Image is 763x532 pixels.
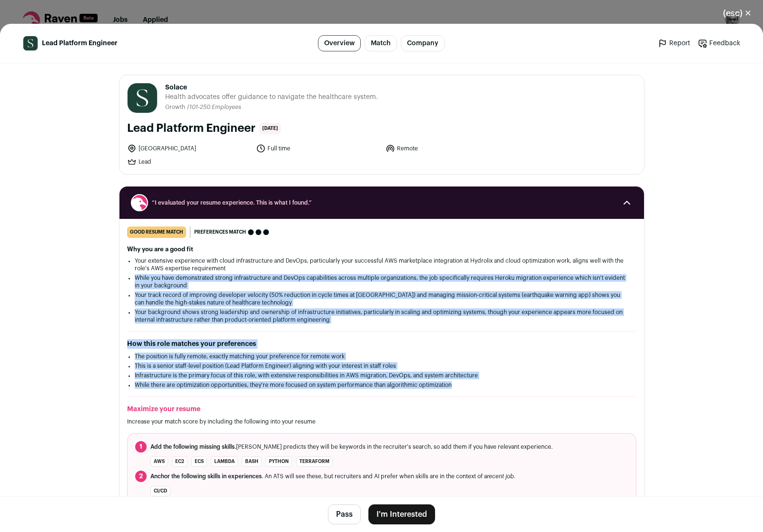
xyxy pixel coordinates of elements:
a: Feedback [698,39,740,48]
span: 1 [135,441,147,453]
li: Lead [127,157,251,167]
i: recent job. [487,473,515,479]
li: CI/CD [150,486,170,496]
li: ECS [191,456,207,467]
button: I'm Interested [368,504,435,524]
a: Overview [318,35,361,51]
button: Pass [328,504,361,524]
li: While there are optimization opportunities, they're more focused on system performance than algor... [135,381,629,389]
li: Your background shows strong leadership and ownership of infrastructure initiatives, particularly... [135,308,629,324]
li: While you have demonstrated strong infrastructure and DevOps capabilities across multiple organiz... [135,274,629,289]
a: Match [365,35,397,51]
a: Company [401,35,445,51]
li: Remote [386,144,509,153]
span: Preferences match [194,227,246,237]
li: Lambda [211,456,238,467]
h2: Why you are a good fit [127,246,636,253]
img: 9b87ec069f196dc9944411272cf4630f4e7611474f0da5af309a2598d43676b5.jpg [128,83,157,113]
a: Report [658,39,690,48]
li: EC2 [172,456,188,467]
li: / [187,104,241,111]
span: “I evaluated your resume experience. This is what I found.” [152,199,612,207]
li: Python [266,456,292,467]
h2: How this role matches your preferences [127,339,636,349]
li: AWS [150,456,168,467]
span: Lead Platform Engineer [42,39,118,48]
p: Increase your match score by including the following into your resume [127,418,636,425]
div: good resume match [127,227,186,238]
span: [DATE] [259,123,281,134]
img: 9b87ec069f196dc9944411272cf4630f4e7611474f0da5af309a2598d43676b5.jpg [23,36,38,50]
li: This is a senior staff-level position (Lead Platform Engineer) aligning with your interest in sta... [135,362,629,370]
li: The position is fully remote, exactly matching your preference for remote work [135,353,629,360]
span: Add the following missing skills. [150,444,236,450]
span: Health advocates offer guidance to navigate the healthcare system. [165,92,378,102]
h2: Maximize your resume [127,404,636,414]
span: Solace [165,83,378,92]
li: Growth [165,104,187,111]
li: Bash [242,456,262,467]
button: Close modal [712,3,763,24]
span: . An ATS will see these, but recruiters and AI prefer when skills are in the context of a [150,473,515,480]
li: Infrastructure is the primary focus of this role, with extensive responsibilities in AWS migratio... [135,372,629,379]
h1: Lead Platform Engineer [127,121,256,136]
span: Anchor the following skills in experiences [150,473,262,479]
span: 101-250 Employees [189,104,241,110]
li: Your track record of improving developer velocity (50% reduction in cycle times at [GEOGRAPHIC_DA... [135,291,629,306]
li: Your extensive experience with cloud infrastructure and DevOps, particularly your successful AWS ... [135,257,629,272]
span: 2 [135,471,147,482]
li: Terraform [296,456,333,467]
li: Full time [256,144,380,153]
li: [GEOGRAPHIC_DATA] [127,144,251,153]
span: [PERSON_NAME] predicts they will be keywords in the recruiter's search, so add them if you have r... [150,443,553,451]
